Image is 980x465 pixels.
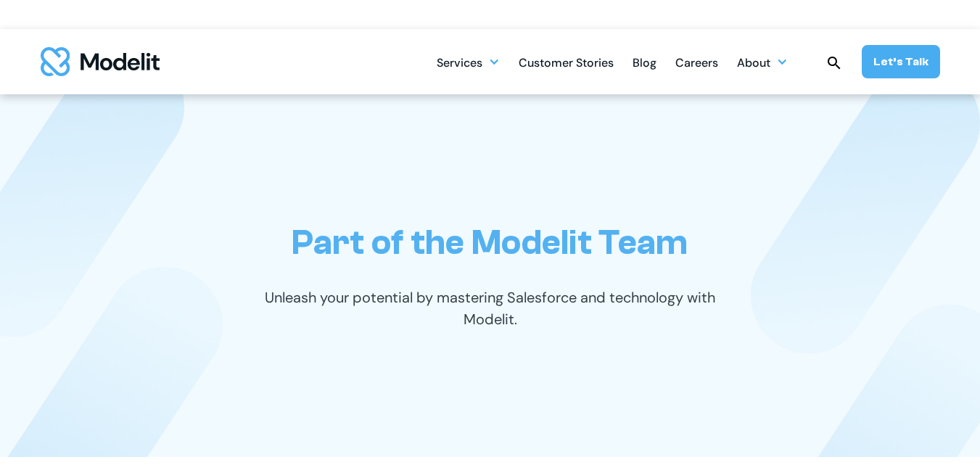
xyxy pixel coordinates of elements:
[240,287,741,330] p: Unleash your potential by mastering Salesforce and technology with Modelit.
[633,48,656,76] a: Blog
[675,50,718,78] div: Careers
[437,50,482,78] div: Services
[737,48,788,76] div: About
[873,54,928,70] div: Let’s Talk
[292,222,688,263] h1: Part of the Modelit Team
[519,50,614,78] div: Customer Stories
[737,50,770,78] div: About
[633,50,656,78] div: Blog
[41,47,160,76] a: home
[519,48,614,76] a: Customer Stories
[862,45,940,78] a: Let’s Talk
[675,48,718,76] a: Careers
[41,47,160,76] img: modelit logo
[437,48,500,76] div: Services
